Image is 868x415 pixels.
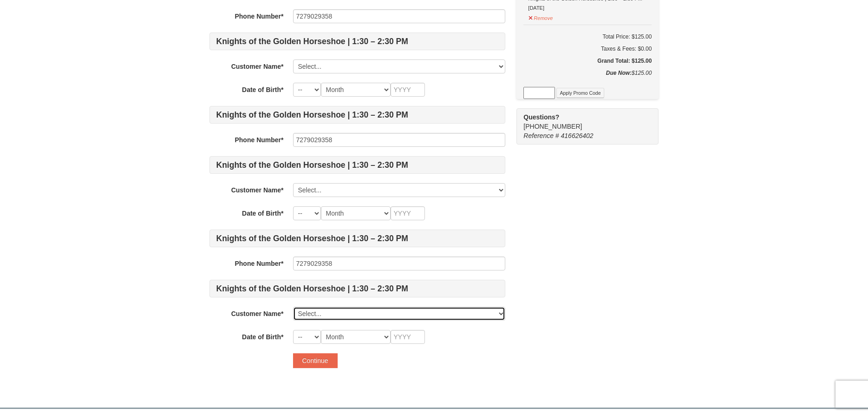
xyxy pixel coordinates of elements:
strong: Customer Name* [231,63,284,70]
input: YYYY [391,206,425,220]
div: Taxes & Fees: $0.00 [523,44,652,53]
h5: Grand Total: $125.00 [523,56,652,66]
h4: Knights of the Golden Horseshoe | 1:30 – 2:30 PM [209,33,505,50]
h4: Knights of the Golden Horseshoe | 1:30 – 2:30 PM [209,156,505,174]
h4: Knights of the Golden Horseshoe | 1:30 – 2:30 PM [209,230,505,247]
h4: Knights of the Golden Horseshoe | 1:30 – 2:30 PM [209,280,505,297]
strong: Phone Number* [235,136,283,144]
strong: Phone Number* [235,260,283,267]
span: [PHONE_NUMBER] [523,112,642,130]
input: YYYY [391,330,425,344]
strong: Phone Number* [235,13,283,20]
button: Remove [528,11,553,23]
strong: Questions? [523,113,559,121]
span: Reference # [523,132,559,139]
button: Continue [293,353,338,368]
strong: Customer Name* [231,310,284,317]
span: 416626402 [561,132,594,139]
strong: Customer Name* [231,186,284,194]
input: YYYY [391,83,425,97]
h4: Knights of the Golden Horseshoe | 1:30 – 2:30 PM [209,106,505,124]
div: $125.00 [523,68,652,87]
strong: Date of Birth* [242,86,283,93]
button: Apply Promo Code [556,88,604,98]
strong: Due Now: [606,70,632,76]
strong: Date of Birth* [242,210,283,217]
strong: Date of Birth* [242,333,283,341]
h6: Total Price: $125.00 [523,32,652,41]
